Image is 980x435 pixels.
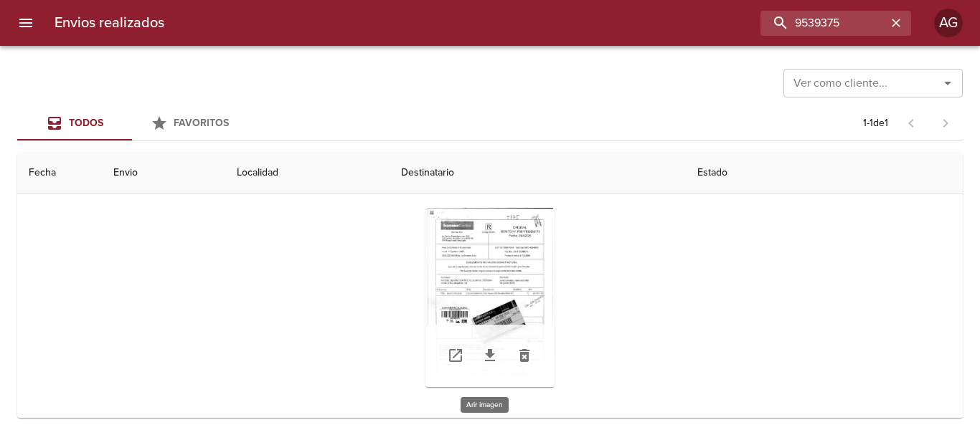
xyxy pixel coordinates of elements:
span: Favoritos [174,117,229,129]
div: Tabs Envios [17,106,247,140]
a: Abrir [438,338,473,373]
table: Tabla de envíos del cliente [17,9,963,428]
span: Todos [69,117,103,129]
th: Envio [102,153,225,193]
a: Descargar [473,338,507,373]
th: Fecha [17,153,102,193]
th: Destinatario [390,153,685,193]
input: buscar [760,11,887,36]
h6: Envios realizados [55,11,164,34]
div: AG [934,9,963,37]
button: menu [9,6,43,40]
span: Pagina anterior [894,115,928,130]
th: Localidad [225,153,390,193]
span: Pagina siguiente [928,106,963,140]
p: 1 - 1 de 1 [863,116,888,130]
button: Eliminar [507,338,542,373]
th: Estado [686,153,963,193]
button: Abrir [938,73,958,93]
div: Abrir información de usuario [934,9,963,37]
